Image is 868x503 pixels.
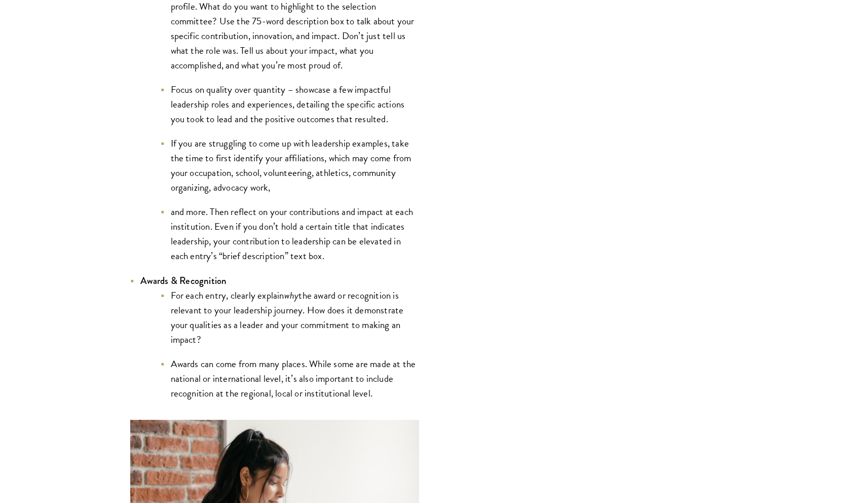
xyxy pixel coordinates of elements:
li: and more. Then reflect on your contributions and impact at each institution. Even if you don’t ho... [161,204,419,263]
em: why [284,288,299,303]
li: If you are struggling to come up with leadership examples, take the time to first identify your a... [161,136,419,195]
strong: Awards & Recognition [140,274,227,288]
li: For each entry, clearly explain the award or recognition is relevant to your leadership journey. ... [161,288,419,347]
li: Awards can come from many places. While some are made at the national or international level, it’... [161,356,419,401]
li: Focus on quality over quantity – showcase a few impactful leadership roles and experiences, detai... [161,82,419,126]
